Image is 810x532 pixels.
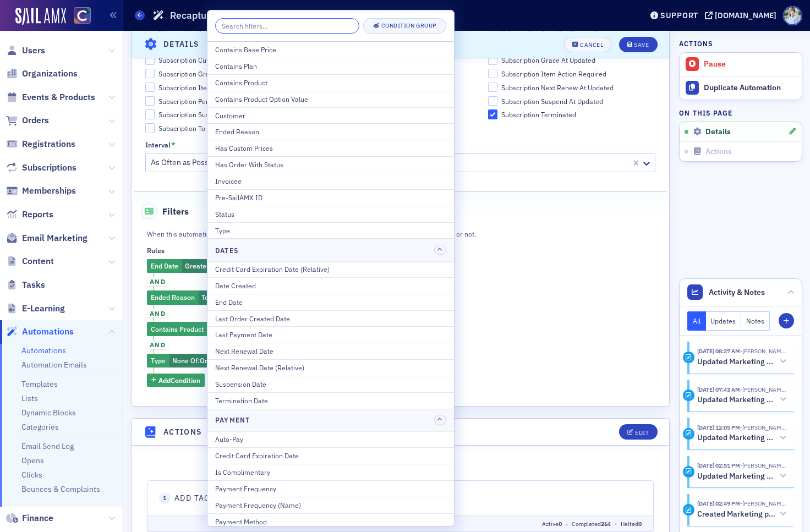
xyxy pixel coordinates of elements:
button: Notes [741,311,770,331]
button: Has Order With Status [207,156,454,173]
div: Activity [683,504,694,515]
span: Contains Product [151,325,204,333]
div: Save [634,41,649,47]
h5: Updated Marketing platform automation: Recapture Drip Campaign for Canceled Members [697,395,776,405]
span: 3 [507,209,510,216]
label: Subscription Next Renew At Updated [488,83,656,92]
div: Org Roster [147,354,250,368]
span: • [447,341,457,349]
h5: Updated Marketing platform automation: Recapture Drip Campaign for Canceled Members [697,471,776,481]
div: Support [660,10,698,20]
span: Type [151,356,166,365]
span: Katie Foo [740,462,786,469]
span: Subscription Suspended [158,110,232,119]
span: Add Condition [158,375,200,385]
div: Payment Frequency [215,484,446,493]
span: Activity & Notes [709,287,765,298]
button: Payment Method [207,513,454,530]
button: Customer [207,107,454,124]
button: Last Order Created Date [207,310,454,327]
h4: Dates [215,245,238,255]
input: Subscription Pending Cancellation [145,96,155,106]
span: Subscription Item Action Required [501,69,606,79]
button: Suspension Date [207,376,454,392]
button: Payment Frequency (Name) [207,497,454,513]
span: Filters [141,204,189,219]
button: Contains Product Option Value [207,91,454,107]
span: Subscription Next Renew At Updated [501,83,614,92]
button: Updated Marketing platform automation: Recapture Drip Campaign for Canceled Members [697,432,786,444]
span: Users [22,45,45,57]
span: Recapture [101,447,129,455]
time: 9/21/2023 02:51 PM [697,462,740,469]
input: Subscription Grace At Updated [488,55,498,65]
span: Subscription Grace At Updated [501,56,595,65]
button: Termination Date [207,392,454,409]
span: 4 [35,256,47,267]
input: Subscription Suspended [145,109,155,119]
span: 1 [59,314,70,325]
time: 10/20/2023 07:43 AM [697,386,740,393]
div: [DOMAIN_NAME] [715,10,776,20]
span: Actions [705,147,732,157]
input: Search filters... [215,18,359,34]
button: Save [619,36,657,52]
label: Subscription Graced [145,69,313,79]
span: Subscription Customer Updated [158,56,256,65]
a: Clicks [21,470,42,480]
div: Interval [145,141,171,149]
span: Profile [783,6,802,25]
label: Subscription To Be Renewed In30 Days [145,123,313,133]
span: Registrations [22,138,75,150]
span: and [147,341,168,349]
button: Invoicee [207,173,454,189]
label: Subscription Item Action Required [488,69,656,79]
button: Ended Reason [207,123,454,140]
a: Lists [21,393,38,403]
a: Templates [21,379,58,389]
h5: Updated Marketing platform automation: Recapture Drip Campaign for Canceled Members [697,357,776,367]
a: Registrations [6,138,75,150]
button: Updates [706,311,742,331]
span: Subscriptions [22,162,76,174]
span: Orders [22,114,49,127]
span: 1 hour [156,421,179,431]
span: Halt the automation [74,314,174,325]
span: 0 [427,141,430,149]
span: Recapture [84,47,121,57]
input: Subscription Customer Updated [145,55,155,65]
button: Next Renewal Date (Relative) [207,359,454,376]
button: Contains Base Price [207,42,454,58]
a: Users [6,45,45,57]
span: Finance [22,512,53,524]
label: Subscription Customer Updated [145,55,313,65]
div: When this automation is triggered, it will check the filters below to determine if the actions sh... [147,227,517,239]
button: Next Renewal Date [207,343,454,359]
a: Dynamic Blocks [21,408,76,418]
button: Condition Group [363,18,446,34]
div: Contains Product [215,78,446,87]
input: Subscription Graced [145,69,155,79]
a: Automations [6,326,74,338]
span: Subscription Terminated [501,110,576,119]
button: Updated Marketing platform automation: Recapture Drip Campaign for Canceled Members [697,470,786,482]
span: Send Email [43,114,326,125]
div: Pre-SailAMX ID [215,193,446,202]
div: Pause [704,59,796,69]
span: Wait for [43,181,117,193]
span: If [54,281,61,293]
span: Halted [479,141,510,149]
a: E-Learning [6,303,65,315]
a: Categories [21,422,59,432]
div: Customer [215,111,446,120]
span: Check Conditions For [51,256,179,267]
span: If [54,446,61,457]
div: Duplicate Automation [704,83,796,93]
div: Contains Base Price [215,45,446,54]
span: Active [411,141,430,149]
button: Created Marketing platform automation: Recapture Drip Campaign for Canceled Members [697,508,786,520]
span: E-Learning [22,303,65,315]
button: Has Custom Prices [207,140,454,156]
div: Status [215,209,446,219]
button: and [147,336,168,354]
